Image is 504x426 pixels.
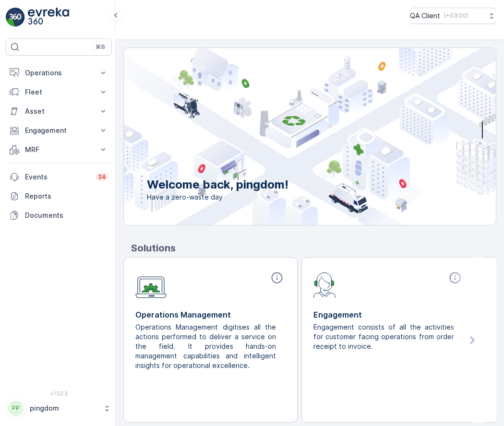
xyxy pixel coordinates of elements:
a: Reports [6,187,112,206]
button: Asset [6,102,112,121]
button: Fleet [6,83,112,102]
p: Welcome back, pingdom! [147,177,288,192]
button: PPpingdom [6,398,112,418]
button: MRF [6,140,112,159]
p: Engagement [313,309,464,320]
p: Engagement [25,126,93,135]
button: Operations [6,63,112,83]
span: v 1.52.3 [6,390,112,396]
a: Documents [6,206,112,225]
p: pingdom [30,403,98,413]
button: QA Client(+03:00) [410,8,496,24]
p: Documents [25,211,108,220]
p: Fleet [25,87,93,97]
p: Operations Management digitises all the actions performed to deliver a service on the field. It p... [135,322,278,370]
button: Engagement [6,121,112,140]
p: Engagement consists of all the activities for customer facing operations from order receipt to in... [313,322,456,351]
img: logo_light-DOdMpM7g.png [28,8,69,27]
p: Reports [25,191,108,201]
p: ⌘B [96,43,105,51]
a: Events34 [6,167,112,187]
div: PP [8,401,24,416]
p: Solutions [131,241,496,255]
p: Operations [25,68,93,78]
img: logo [6,8,25,27]
img: module-icon [313,271,336,298]
p: QA Client [410,11,440,21]
p: ( +03:00 ) [444,12,468,20]
p: Operations Management [135,309,286,320]
span: Have a zero-waste day [147,192,288,202]
img: city illustration [81,48,496,225]
img: module-icon [135,271,167,298]
p: MRF [25,145,93,154]
p: 34 [98,173,106,181]
p: Events [25,172,90,182]
p: Asset [25,106,93,116]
